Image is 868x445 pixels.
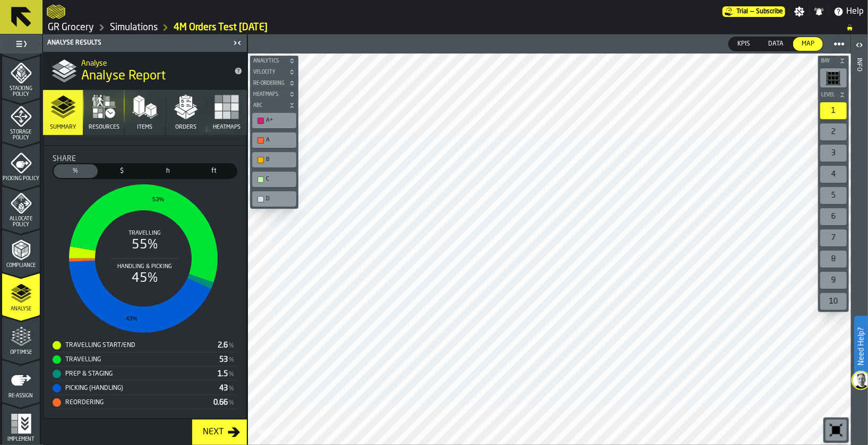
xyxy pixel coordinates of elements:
[199,426,228,439] div: Next
[47,2,65,21] a: logo-header
[852,37,867,56] label: button-toggle-Open
[759,37,793,51] label: button-switch-multi-Data
[250,150,298,170] div: button-toolbar-undefined
[229,371,234,378] span: %
[174,22,268,33] a: link-to-/wh/i/e451d98b-95f6-4604-91ff-c80219f9c36d/simulations/567be477-e4af-4e2a-8fea-4236485c7631
[254,135,294,146] div: A
[820,145,847,162] div: 3
[723,6,785,17] div: Menu Subscription
[2,186,40,228] li: menu Allocate Policy
[793,37,823,51] label: button-switch-multi-Map
[254,115,294,126] div: A+
[818,291,849,312] div: button-toolbar-undefined
[175,124,196,131] span: Orders
[750,8,754,15] span: —
[81,68,166,85] span: Analyse Report
[110,22,158,33] a: link-to-/wh/i/e451d98b-95f6-4604-91ff-c80219f9c36d
[810,6,829,17] label: button-toggle-Notifications
[53,155,76,163] span: Share
[53,163,99,179] label: button-switch-multi-Share
[728,37,759,51] label: button-switch-multi-KPIs
[44,146,246,418] div: stat-Share
[53,155,237,163] div: Title
[53,398,213,407] div: Reordering
[81,57,226,68] h2: Sub Title
[254,193,294,204] div: D
[2,86,40,97] span: Stacking Policy
[818,90,849,100] button: button-
[145,163,191,179] label: button-switch-multi-Time
[191,163,237,179] label: button-switch-multi-Distance
[251,103,287,109] span: ABC
[820,187,847,204] div: 5
[818,66,849,90] div: button-toolbar-undefined
[818,270,849,291] div: button-toolbar-undefined
[250,67,298,77] button: button-
[254,174,294,185] div: C
[793,37,823,51] div: thumb
[723,6,785,17] a: link-to-/wh/i/e451d98b-95f6-4604-91ff-c80219f9c36d/pricing/
[47,21,864,34] nav: Breadcrumb
[760,37,792,51] div: thumb
[53,370,218,378] div: Prep & Staging
[764,39,788,49] span: Data
[2,143,40,185] li: menu Picking Policy
[2,56,40,98] li: menu Stacking Policy
[729,37,759,51] div: thumb
[266,176,293,183] div: C
[251,69,287,75] span: Velocity
[250,78,298,88] button: button-
[250,422,310,443] a: logo-header
[56,166,96,176] span: %
[2,316,40,359] li: menu Optimise
[828,422,845,439] svg: Reset zoom and position
[2,216,40,228] span: Allocate Policy
[45,39,230,47] div: Analyse Results
[818,121,849,143] div: button-toolbar-undefined
[2,229,40,272] li: menu Compliance
[194,166,234,176] span: ft
[250,111,298,130] div: button-toolbar-undefined
[219,355,228,364] div: Stat Value
[213,124,240,131] span: Heatmaps
[89,124,119,131] span: Resources
[266,156,293,163] div: B
[820,208,847,225] div: 6
[818,100,849,121] div: button-toolbar-undefined
[797,39,819,49] span: Map
[266,117,293,124] div: A+
[213,398,228,407] div: Stat Value
[819,58,837,64] span: Bay
[829,5,868,18] label: button-toggle-Help
[2,99,40,141] li: menu Storage Policy
[820,166,847,183] div: 4
[790,6,809,17] label: button-toggle-Settings
[251,92,287,97] span: Heatmaps
[218,341,228,350] div: Stat Value
[146,164,190,178] div: thumb
[251,81,287,86] span: Re-Ordering
[250,170,298,189] div: button-toolbar-undefined
[818,248,849,270] div: button-toolbar-undefined
[100,164,144,178] div: thumb
[99,163,145,179] label: button-switch-multi-Cost
[733,39,754,49] span: KPIs
[855,317,867,376] label: Need Help?
[229,385,234,393] span: %
[2,37,40,51] label: button-toggle-Toggle Full Menu
[820,272,847,289] div: 9
[2,437,40,442] span: Implement
[818,185,849,206] div: button-toolbar-undefined
[102,166,142,176] span: $
[736,8,748,15] span: Trial
[192,164,236,178] div: thumb
[851,34,867,445] header: Info
[229,357,234,364] span: %
[250,130,298,150] div: button-toolbar-undefined
[250,100,298,111] button: button-
[2,12,40,55] li: menu Routing
[2,350,40,355] span: Optimise
[230,37,245,49] label: button-toggle-Close me
[50,124,76,131] span: Summary
[43,52,247,90] div: title-Analyse Report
